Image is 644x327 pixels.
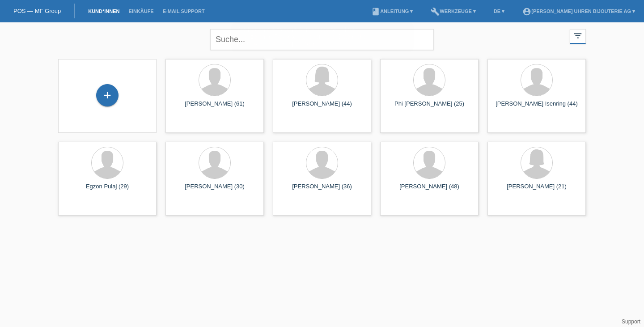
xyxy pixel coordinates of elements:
[158,8,209,14] a: E-Mail Support
[622,319,640,325] a: Support
[13,8,61,14] a: POS — MF Group
[426,8,480,14] a: buildWerkzeuge ▾
[387,183,471,197] div: [PERSON_NAME] (48)
[97,88,118,103] div: Kund*in hinzufügen
[522,7,531,16] i: account_circle
[518,8,640,14] a: account_circle[PERSON_NAME] Uhren Bijouterie AG ▾
[233,24,411,50] div: Sie haben die falsche Anmeldeseite in Ihren Lesezeichen/Favoriten gespeichert. Bitte nicht [DOMAI...
[173,100,257,115] div: [PERSON_NAME] (61)
[387,100,471,115] div: Phi [PERSON_NAME] (25)
[495,100,579,115] div: [PERSON_NAME] Isenring (44)
[489,8,509,14] a: DE ▾
[173,183,257,197] div: [PERSON_NAME] (30)
[431,7,440,16] i: build
[495,183,579,197] div: [PERSON_NAME] (21)
[367,8,417,14] a: bookAnleitung ▾
[573,31,583,41] i: filter_list
[280,100,364,115] div: [PERSON_NAME] (44)
[124,8,158,14] a: Einkäufe
[280,183,364,197] div: [PERSON_NAME] (36)
[84,8,124,14] a: Kund*innen
[65,183,149,197] div: Egzon Pulaj (29)
[371,7,380,16] i: book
